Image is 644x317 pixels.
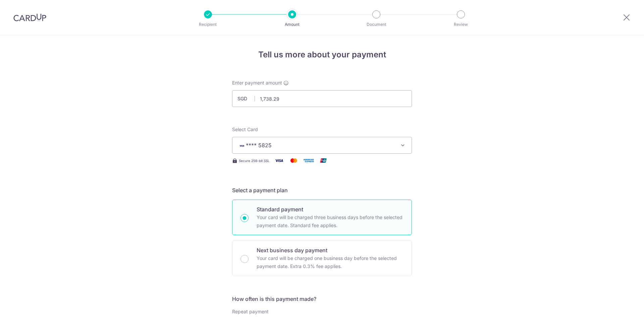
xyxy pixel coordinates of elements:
img: American Express [302,156,315,165]
h5: How often is this payment made? [232,295,412,303]
iframe: Opens a widget where you can find more information [601,297,637,314]
span: SGD [237,95,255,102]
h4: Tell us more about your payment [232,49,412,61]
p: Recipient [183,21,233,28]
img: Union Pay [317,156,330,165]
span: Enter payment amount [232,80,282,86]
p: Amount [267,21,317,28]
input: 0.00 [232,90,412,107]
p: Document [352,21,401,28]
img: VISA [238,143,246,148]
h5: Select a payment plan [232,186,412,194]
p: Your card will be charged three business days before the selected payment date. Standard fee appl... [257,213,404,229]
p: Next business day payment [257,246,404,254]
p: Standard payment [257,205,404,213]
img: Mastercard [287,156,301,165]
img: Visa [272,156,286,165]
p: Your card will be charged one business day before the selected payment date. Extra 0.3% fee applies. [257,254,404,270]
p: Review [436,21,486,28]
label: Repeat payment [232,308,269,315]
span: translation missing: en.payables.payment_networks.credit_card.summary.labels.select_card [232,126,258,132]
span: Secure 256-bit SSL [239,158,270,163]
img: CardUp [13,13,46,21]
